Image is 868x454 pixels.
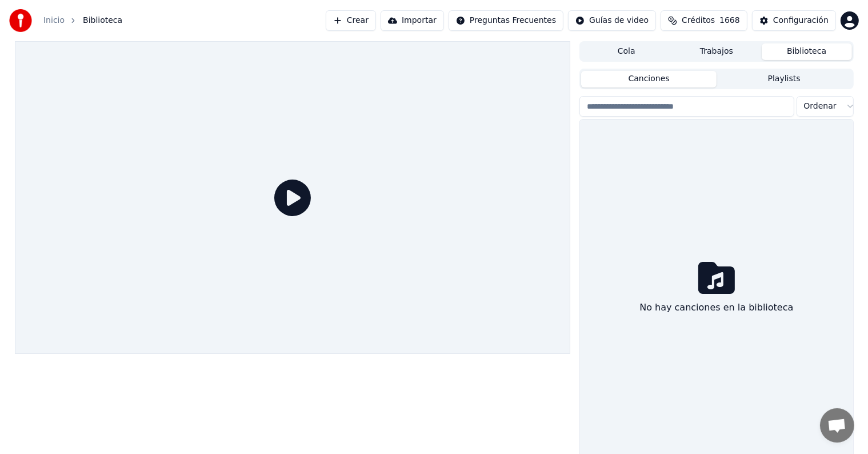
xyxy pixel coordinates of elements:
span: Créditos [682,15,715,26]
a: Inicio [43,15,65,26]
div: No hay canciones en la biblioteca [635,296,798,319]
div: Chat abierto [820,408,854,443]
img: youka [9,9,32,32]
button: Trabajos [671,43,762,60]
button: Cola [581,43,671,60]
button: Biblioteca [762,43,852,60]
span: Ordenar [804,101,837,112]
button: Configuración [752,10,836,31]
span: 1668 [719,15,740,26]
button: Preguntas Frecuentes [449,10,563,31]
button: Canciones [581,71,717,87]
div: Configuración [773,15,829,26]
button: Crear [326,10,376,31]
nav: breadcrumb [43,15,122,26]
button: Créditos1668 [661,10,747,31]
button: Guías de video [568,10,656,31]
button: Playlists [717,71,852,87]
span: Biblioteca [83,15,122,26]
button: Importar [381,10,444,31]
